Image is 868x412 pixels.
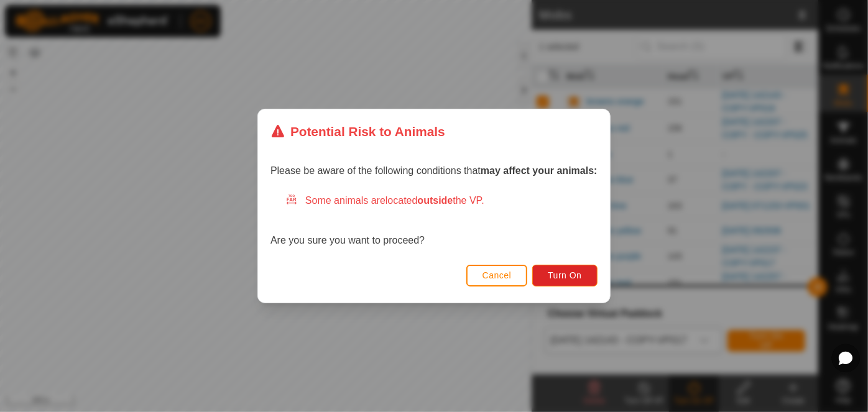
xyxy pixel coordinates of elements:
[386,195,484,206] span: located the VP.
[533,265,598,286] button: Turn On
[285,193,598,208] div: Some animals are
[481,165,598,176] strong: may affect your animals:
[482,270,512,280] span: Cancel
[548,270,582,280] span: Turn On
[466,265,528,286] button: Cancel
[270,122,445,141] div: Potential Risk to Animals
[270,165,598,176] span: Please be aware of the following conditions that
[418,195,453,206] strong: outside
[270,193,598,248] div: Are you sure you want to proceed?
